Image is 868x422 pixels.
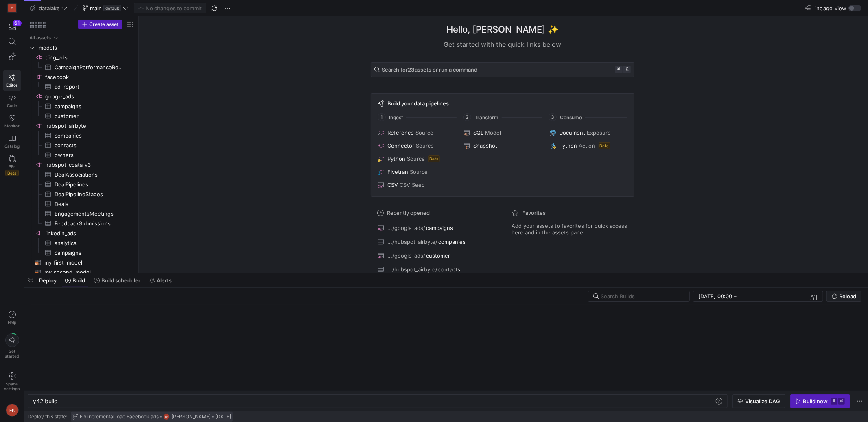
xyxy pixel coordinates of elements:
[90,5,102,11] span: main
[28,189,135,199] div: Press SPACE to select this row.
[485,129,501,136] span: Model
[28,199,135,209] div: Press SPACE to select this row.
[28,121,135,131] a: hubspot_airbyte​​​​​​​​
[55,131,126,140] span: companies​​​​​​​​​
[440,343,453,356] img: logo.gif
[838,398,845,405] kbd: ⏎
[55,112,126,121] span: customer​​​​​​​​​
[3,91,21,111] a: Code
[157,277,172,284] span: Alerts
[387,252,425,259] span: .../google_ads/
[548,128,629,138] button: DocumentExposure
[831,398,837,405] kbd: ⌘
[3,70,21,91] a: Editor
[410,168,428,175] span: Source
[28,101,135,111] a: campaigns​​​​​​​​​
[615,66,623,73] kbd: ⌘
[426,225,453,231] span: campaigns
[4,381,20,391] span: Space settings
[55,248,126,258] span: campaigns​​​​​​​​​
[387,210,430,216] span: Recently opened
[376,236,495,247] button: .../hubspot_airbyte/companies
[28,150,135,160] a: owners​​​​​​​​​
[3,307,21,328] button: Help
[28,219,135,228] a: FeedbackSubmissions​​​​​​​​​
[28,3,69,13] button: datalake
[55,190,126,199] span: DealPipelineStages​​​​​​​​​
[28,140,135,150] div: Press SPACE to select this row.
[408,66,415,73] strong: 23
[438,238,466,245] span: companies
[371,39,634,49] div: Get started with the quick links below
[387,155,405,162] span: Python
[28,267,135,277] a: my_second_model​​​​​​​​​​
[45,121,134,131] span: hubspot_airbyte​​​​​​​​
[512,223,628,236] span: Add your assets to favorites for quick access here and in the assets panel
[587,129,611,136] span: Exposure
[55,238,126,248] span: analytics​​​​​​​​​
[462,128,543,138] button: SQLModel
[28,189,135,199] a: DealPipelineStages​​​​​​​​​
[438,266,460,273] span: contacts
[28,101,135,111] div: Press SPACE to select this row.
[90,273,144,287] button: Build scheduler
[28,258,135,267] a: my_first_model​​​​​​​​​​
[376,180,457,190] button: CSVCSV Seed
[28,82,135,92] div: Press SPACE to select this row.
[55,199,126,209] span: Deals​​​​​​​​​
[28,111,135,121] a: customer​​​​​​​​​
[55,170,126,179] span: DealAssociations​​​​​​​​​
[28,267,135,277] div: Press SPACE to select this row.
[376,223,495,233] button: .../google_ads/campaigns
[28,92,135,101] div: Press SPACE to select this row.
[416,142,434,149] span: Source
[560,142,577,149] span: Python
[415,129,433,136] span: Source
[45,92,134,101] span: google_ads​​​​​​​​
[28,238,135,248] div: Press SPACE to select this row.
[387,168,408,175] span: Fivetran
[5,170,19,176] span: Beta
[55,82,126,92] span: ad_report​​​​​​​​​
[698,293,732,300] input: Start datetime
[3,369,21,395] a: Spacesettings
[400,181,425,188] span: CSV Seed
[745,398,780,405] span: Visualize DAG
[28,72,135,82] div: Press SPACE to select this row.
[3,152,21,179] a: PRsBeta
[387,100,449,107] span: Build your data pipelines
[146,273,175,287] button: Alerts
[376,128,457,138] button: ReferenceSource
[163,413,170,420] div: FK
[103,5,121,11] span: default
[601,293,683,300] input: Search Builds
[72,277,85,284] span: Build
[599,142,610,149] span: Beta
[28,248,135,258] div: Press SPACE to select this row.
[55,219,126,228] span: FeedbackSubmissions​​​​​​​​​
[39,277,57,284] span: Deploy
[826,291,861,302] button: Reload
[6,404,19,417] div: FK
[812,5,847,11] span: Lineage view
[13,20,22,26] div: 61
[548,141,629,151] button: PythonActionBeta
[28,92,135,101] a: google_ads​​​​​​​​
[462,141,543,151] button: Snapshot
[215,414,231,420] span: [DATE]
[3,131,21,152] a: Catalog
[28,52,135,62] div: Press SPACE to select this row.
[28,43,135,52] div: Press SPACE to select this row.
[55,209,126,219] span: EngagementsMeetings​​​​​​​​​
[7,320,17,325] span: Help
[790,394,850,408] button: Build now⌘⏎
[3,330,21,362] button: Getstarted
[8,4,16,12] div: C
[45,53,134,62] span: bing_ads​​​​​​​​
[28,72,135,82] a: facebook​​​​​​​​
[28,219,135,228] div: Press SPACE to select this row.
[382,66,477,73] span: Search for assets or run a command
[387,225,425,231] span: .../google_ads/
[522,210,546,216] span: Favorites
[28,111,135,121] div: Press SPACE to select this row.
